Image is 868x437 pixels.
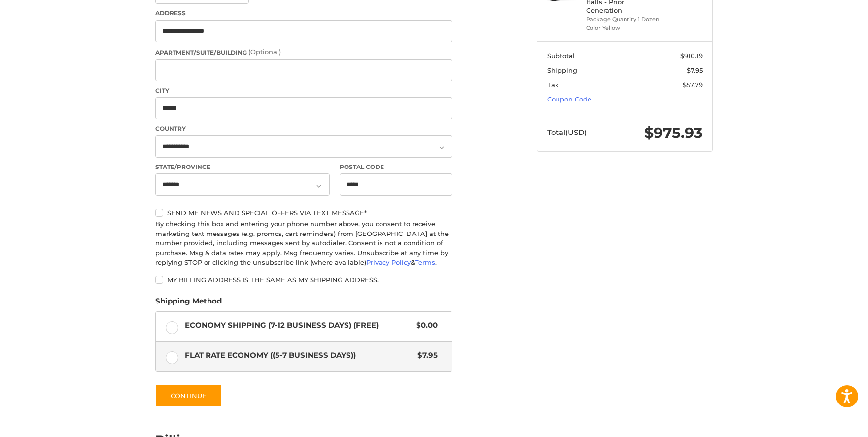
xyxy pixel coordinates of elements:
[155,296,222,311] legend: Shipping Method
[547,81,558,89] span: Tax
[155,124,452,133] label: Country
[185,320,412,331] span: Economy Shipping (7-12 Business Days) (Free)
[155,47,452,57] label: Apartment/Suite/Building
[248,48,281,56] small: (Optional)
[687,67,703,74] span: $7.95
[547,52,575,60] span: Subtotal
[155,163,330,171] label: State/Province
[644,124,703,142] span: $975.93
[155,219,452,268] div: By checking this box and entering your phone number above, you consent to receive marketing text ...
[155,276,452,284] label: My billing address is the same as my shipping address.
[680,52,703,60] span: $910.19
[411,320,438,331] span: $0.00
[547,67,577,74] span: Shipping
[155,384,222,407] button: Continue
[547,128,587,137] span: Total (USD)
[366,258,411,266] a: Privacy Policy
[413,350,438,361] span: $7.95
[185,350,413,361] span: Flat Rate Economy ((5-7 Business Days))
[547,95,591,103] a: Coupon Code
[155,209,452,217] label: Send me news and special offers via text message*
[155,86,452,95] label: City
[683,81,703,89] span: $57.79
[155,9,452,18] label: Address
[340,163,453,171] label: Postal Code
[586,24,661,32] li: Color Yellow
[586,15,661,24] li: Package Quantity 1 Dozen
[415,258,435,266] a: Terms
